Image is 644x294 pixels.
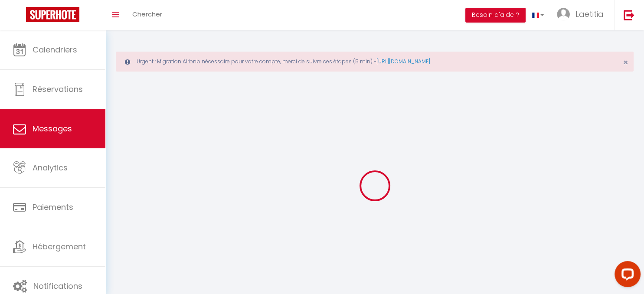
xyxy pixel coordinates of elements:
span: Paiements [33,202,73,212]
iframe: LiveChat chat widget [608,258,644,294]
a: [URL][DOMAIN_NAME] [376,58,430,65]
span: Chercher [132,10,162,19]
img: Super Booking [26,7,79,22]
div: Urgent : Migration Airbnb nécessaire pour votre compte, merci de suivre ces étapes (5 min) - [116,52,634,72]
img: ... [557,8,570,21]
span: Calendriers [33,44,77,55]
span: Analytics [33,162,68,173]
span: Hébergement [33,241,86,252]
button: Besoin d'aide ? [465,8,526,23]
span: Messages [33,123,72,134]
span: × [623,57,628,68]
span: Laetitia [575,9,604,20]
span: Notifications [33,281,82,291]
span: Réservations [33,84,83,95]
button: Close [623,59,628,66]
img: logout [624,10,634,20]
